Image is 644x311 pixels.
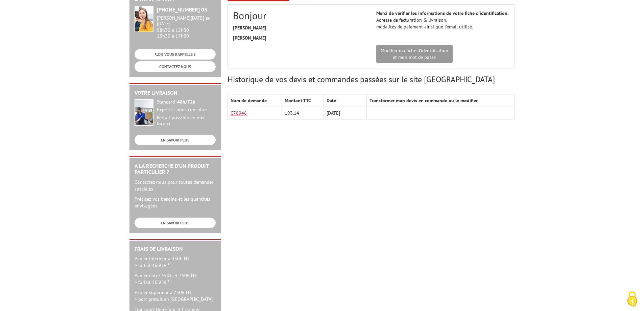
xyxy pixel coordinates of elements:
a: CONTACTEZ-NOUS [135,61,216,72]
p: Adresse de facturation & livraison, modalités de paiement ainsi que l’email utilisé. [376,10,509,30]
a: Modifier ma fiche d'identificationet mon mot de passe [376,45,453,63]
div: Standard : [157,99,216,105]
div: [PERSON_NAME][DATE] au [DATE] [157,15,216,27]
h2: A la recherche d'un produit particulier ? [135,163,216,175]
p: Panier inférieur à 350€ HT [135,255,216,269]
span: > forfait 20.95€ [135,279,171,285]
a: EN SAVOIR PLUS [135,135,216,145]
td: [DATE] [324,107,366,119]
th: Montant TTC [282,94,324,107]
strong: [PERSON_NAME] [233,25,266,31]
a: ON VOUS RAPPELLE ? [135,49,216,60]
a: EN SAVOIR PLUS [135,218,216,228]
span: > forfait 16.95€ [135,262,171,268]
strong: [PHONE_NUMBER] 03 [157,6,207,13]
th: Transformer mon devis en commande ou le modifier [367,94,515,107]
td: 193,14 [282,107,324,119]
sup: HT [167,279,171,283]
img: widget-livraison.jpg [135,99,153,126]
a: C78946 [231,110,247,116]
p: Précisez vos besoins et les quantités envisagées [135,196,216,209]
p: Panier entre 350€ et 750€ HT [135,272,216,286]
div: 08h30 à 12h30 13h30 à 17h30 [157,15,216,39]
p: Contactez-nous pour toutes demandes spéciales [135,179,216,192]
sup: HT [167,262,171,266]
th: Date [324,94,366,107]
h2: Frais de Livraison [135,246,216,252]
strong: 48h/72h [177,99,195,105]
div: Express : nous consulter [157,107,216,113]
p: Panier supérieur à 750€ HT [135,289,216,303]
th: Num de demande [228,94,282,107]
img: Cookies (fenêtre modale) [624,291,641,308]
strong: Merci de vérifier les informations de votre fiche d’identification. [376,10,508,16]
h2: Votre livraison [135,90,216,96]
button: Cookies (fenêtre modale) [620,288,644,311]
h3: Historique de vos devis et commandes passées sur le site [GEOGRAPHIC_DATA] [228,75,515,84]
h2: Bonjour [233,10,366,21]
span: > port gratuit en [GEOGRAPHIC_DATA] [135,296,213,302]
img: widget-service.jpg [135,6,153,32]
div: Retrait possible en nos locaux [157,115,216,127]
strong: [PERSON_NAME] [233,35,266,41]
